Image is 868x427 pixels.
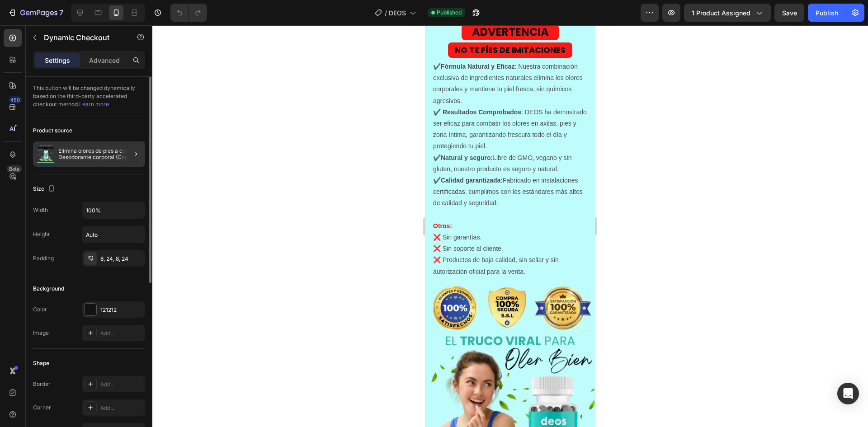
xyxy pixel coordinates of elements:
div: Background [33,285,64,293]
p: Dynamic Checkout [44,32,121,43]
span: 1 product assigned [692,8,750,18]
span: NO TE FÍES DE IMITACIONES [29,19,140,30]
button: 1 product assigned [684,4,771,22]
p: ✔️ Fabricado en instalaciones certificadas, cumplimos con los estándares más altos de calidad y s... [8,150,162,184]
p: ❌ Sin garantías. [8,206,162,218]
div: Beta [7,165,22,173]
div: Open Intercom Messenger [837,383,859,404]
img: product feature img [37,145,55,163]
iframe: Design area [425,25,595,427]
button: Publish [808,4,846,22]
button: 7 [4,4,67,22]
div: Width [33,206,48,214]
p: ✔️ : Nuestra combinación exclusiva de ingredientes naturales elimina los olores corporales y mant... [8,36,162,81]
div: Corner [33,404,51,412]
div: Add... [100,329,143,338]
p: Settings [45,56,70,65]
span: ✔️ [8,83,15,90]
p: ✔️ Libre de GMO, vegano y sin gluten, nuestro producto es seguro y natural. [8,127,162,150]
button: Save [774,4,804,22]
div: 450 [9,96,22,103]
p: ❌ Sin soporte al cliente. [8,218,162,229]
div: Size [33,183,57,195]
span: / [385,8,387,18]
strong: Fórmula Natural y Eficaz [15,38,89,45]
p: Advanced [89,56,120,65]
strong: Resultados Comprobados [17,83,96,90]
input: Auto [82,202,145,218]
input: Auto [82,226,145,243]
a: Learn more [79,101,109,108]
div: Border [33,380,51,388]
div: Shape [33,359,49,367]
strong: Otros: [8,197,27,204]
div: 121212 [100,306,143,314]
p: ❌ Productos de baja calidad, sin sellar y sin autorización oficial para la venta. [8,229,162,252]
div: 8, 24, 8, 24 [100,255,143,263]
div: Height [33,230,50,239]
strong: Calidad garantizada: [15,151,77,159]
p: : DEOS ha demostrado ser eficaz para combatir los olores en axilas, pies y zona íntima, garantiza... [8,81,162,127]
div: Add... [100,380,143,389]
div: Image [33,329,49,337]
span: DEOS [389,8,406,18]
strong: Natural y seguro: [15,129,67,136]
div: Publish [816,8,838,18]
span: Save [782,9,797,17]
div: Product source [33,127,72,135]
div: Undo/Redo [170,4,207,22]
div: This button will be changed dynamically based on the third-party accelerated checkout method. [33,77,145,116]
div: Padding [33,254,54,263]
p: 7 [59,7,63,18]
div: Add... [100,404,143,412]
div: Color [33,305,47,314]
span: Published [437,9,462,17]
p: Elimina olores de pies a cabeza | Desodorante corporal (Copia) [58,148,142,160]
